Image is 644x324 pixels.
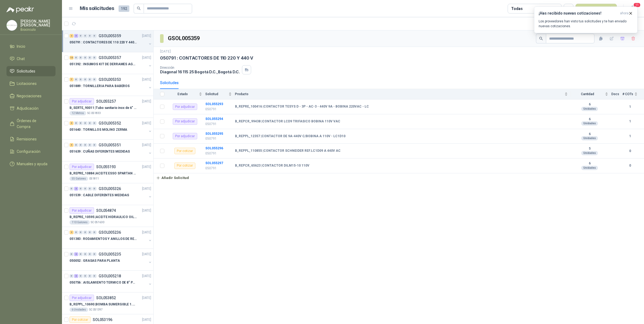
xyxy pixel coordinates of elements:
th: Producto [235,89,571,99]
div: Unidades [581,136,598,140]
p: 051640 : TORNILLOS MOLINO ZERMA [70,127,127,132]
p: SOL053196 [93,318,112,322]
b: SOL055296 [205,146,223,150]
div: 0 [88,230,92,234]
a: 0 2 0 0 0 0 GSOL005235[DATE] 050052 : GRASAS PARA PLANTA [70,251,152,268]
p: [DATE] [142,295,151,301]
span: Solicitud [205,92,227,96]
p: SOL053852 [96,296,116,300]
span: 192 [119,5,129,12]
div: 4 [70,121,74,125]
div: Por cotizar [174,163,195,169]
span: Producto [235,92,563,96]
a: 13 0 0 0 0 0 GSOL005357[DATE] 051392 : INSUMOS KIT DE DERRAMES AGOSTO 2025 [70,54,152,72]
p: SOL054874 [96,209,116,212]
p: 050791 [205,166,232,171]
div: 2 [70,230,74,234]
p: GSOL005351 [99,143,121,147]
p: 050791 [205,122,232,127]
p: 050791 : CONTACTORES DE 110 220 Y 440 V [160,55,253,61]
div: 2 [70,34,74,38]
div: 0 [88,56,92,60]
span: search [137,6,141,10]
div: Unidades [581,121,598,126]
h1: Mis solicitudes [80,5,114,12]
div: 0 [74,56,78,60]
p: 051383 : RODAMIENTOS Y ANILLOS DE RETENCION RUEDAS [70,236,137,242]
span: Chat [17,56,25,62]
div: 55 Galones [70,177,88,181]
div: Por adjudicar [173,118,197,125]
div: 0 [79,252,83,256]
div: Unidades [581,107,598,111]
b: 6 [571,102,608,107]
div: 0 [92,34,96,38]
div: 0 [74,121,78,125]
p: [DATE] [142,208,151,213]
div: 0 [83,252,87,256]
button: 11 [628,4,638,13]
div: 0 [92,143,96,147]
a: Órdenes de Compra [6,116,56,132]
p: Biocirculo [20,28,56,31]
p: [DATE] [142,77,151,82]
p: 050756 : AISLAMIENTO TERMICO DE 8" PARA TUBERIA [70,280,137,285]
a: 7 0 0 0 0 0 GSOL005353[DATE] 051889 : TORNILLERIA PARA BABEROS [70,76,152,94]
a: Adjudicación [6,103,56,113]
p: Los proveedores han visto tus solicitudes y te han enviado nuevas cotizaciones. [539,19,633,29]
b: 6 [571,117,608,122]
a: Añadir Solicitud [154,173,644,182]
span: Remisiones [17,136,37,142]
div: 0 [74,78,78,81]
div: 0 [88,274,92,278]
span: Configuración [17,149,40,154]
button: ¡Has recibido nuevas cotizaciones!ahora Los proveedores han visto tus solicitudes y te han enviad... [534,6,638,33]
a: Remisiones [6,134,56,144]
th: Cantidad [571,89,611,99]
p: 050791 : CONTACTORES DE 110 220 Y 440 V [70,40,137,45]
div: 0 [88,121,92,125]
b: SOL055294 [205,117,223,121]
div: 0 [74,230,78,234]
div: Por adjudicar [70,98,94,105]
div: Por adjudicar [70,207,94,214]
b: B_REPPL_110855 | CONTACTOR SCHNEIDER REF.LC1D09 A 440V AC [235,149,341,153]
span: Solicitudes [17,68,35,74]
a: SOL055295 [205,132,223,136]
div: 110 Galones [70,220,90,225]
p: SC 051630 [91,220,104,225]
a: 4 0 0 0 0 0 GSOL005351[DATE] 051639 : CUÑAS DIFERENTES MEDIDAS [70,142,152,159]
b: 6 [571,132,608,136]
div: 0 [83,121,87,125]
div: 0 [79,56,83,60]
div: Por adjudicar [173,133,197,139]
a: Negociaciones [6,91,56,101]
div: 13 [70,56,74,60]
p: [DATE] [142,317,151,322]
p: [DATE] [142,164,151,170]
a: Por adjudicarSOL053852[DATE] B_REPPL_10690 |BOMBA SUMERGIBLE 1.5 HP PEDROYO110 VOLTIOS6 UnidadesS... [62,292,153,314]
div: 0 [88,187,92,191]
div: 2 [74,252,78,256]
div: 0 [92,78,96,81]
div: Unidades [581,151,598,155]
span: Manuales y ayuda [17,161,47,167]
a: Por adjudicarSOL055257[DATE] B_SERTE_90011 |Tubo sanitario inox de 6" con ferula12 MetrosSC 051833 [62,96,153,118]
p: B_REPRE_10595 | ACEITE HIDRAULICO OIL 68 [70,215,137,220]
p: GSOL005359 [99,34,121,38]
span: Adjudicación [17,105,39,111]
p: SC 051833 [87,111,101,115]
div: Por cotizar [174,148,195,154]
p: SOL055193 [96,165,116,169]
p: [DATE] [142,143,151,148]
div: 0 [92,187,96,191]
a: Licitaciones [6,78,56,89]
div: 0 [92,56,96,60]
a: 2 3 0 0 0 0 GSOL005359[DATE] 050791 : CONTACTORES DE 110 220 Y 440 V [70,33,152,50]
div: Solicitudes [160,80,179,86]
button: Añadir Solicitud [154,173,191,182]
p: GSOL005353 [99,78,121,81]
a: Manuales y ayuda [6,159,56,169]
div: 0 [70,274,74,278]
b: 6 [571,161,608,166]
